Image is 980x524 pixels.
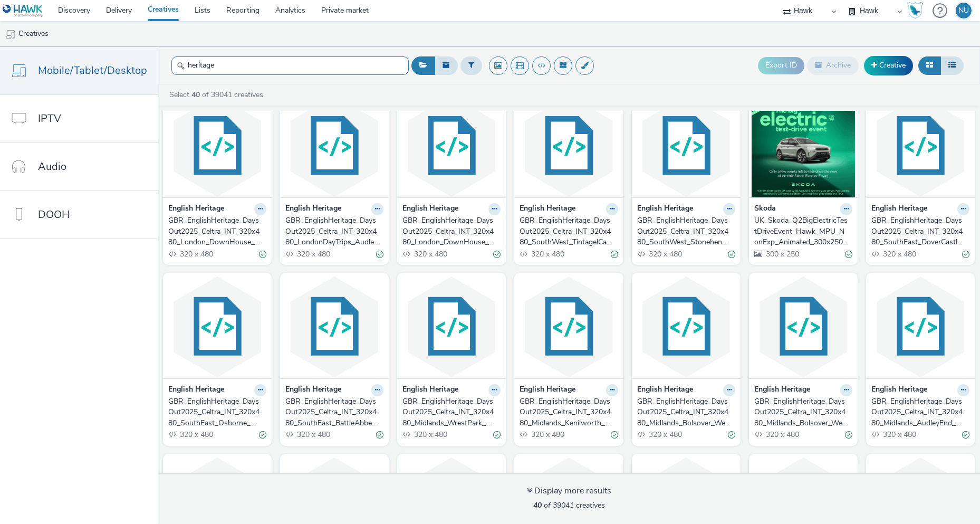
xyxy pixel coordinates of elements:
span: DOOH [38,207,70,222]
img: mobile [5,29,16,40]
div: Valid [259,249,266,260]
a: GBR_EnglishHeritage_DaysOut2025_Celtra_INT_320x480_London_DownHouse_WebBrowser_20250512 (copy) [168,215,266,247]
a: UK_Skoda_Q2BigElectricTestDriveEvent_Hawk_MPU_NonExp_Animated_300x250_Heritage Škoda Yeovil [754,215,852,247]
a: GBR_EnglishHeritage_DaysOut2025_Celtra_INT_320x480_Midlands_Bolsover_WebBrowser_20250408 (copy) [637,396,735,428]
strong: English Heritage [168,384,224,396]
div: GBR_EnglishHeritage_DaysOut2025_Celtra_INT_320x480_SouthWest_TintagelCastle_20250506_WebBrowser [520,215,613,247]
div: NU [958,3,969,18]
strong: English Heritage [285,384,341,396]
span: 320 x 480 [648,430,682,440]
a: GBR_EnglishHeritage_DaysOut2025_Celtra_INT_320x480_Midlands_AudleyEnd_WebBrowser_20250408 [871,396,969,428]
div: Valid [728,430,735,441]
img: GBR_EnglishHeritage_DaysOut2025_Celtra_INT_320x480_SouthEast_DoverCastle_WebBrowser_20250408 visual [869,94,972,197]
a: GBR_EnglishHeritage_DaysOut2025_Celtra_INT_320x480_Midlands_Bolsover_WebBrowser_20250408 [754,396,852,428]
div: GBR_EnglishHeritage_DaysOut2025_Celtra_INT_320x480_SouthWest_Stonehenge_20250596_WebBrowser [637,215,731,247]
span: 320 x 480 [179,249,213,259]
span: Mobile/Tablet/Desktop [38,63,147,78]
input: Search... [171,56,409,75]
span: 320 x 480 [882,249,916,259]
div: GBR_EnglishHeritage_DaysOut2025_Celtra_INT_320x480_LondonDayTrips_AudleyEnd_WebBrowser_20250512 [285,215,379,247]
strong: Skoda [754,203,776,215]
a: GBR_EnglishHeritage_DaysOut2025_Celtra_INT_320x480_SouthWest_Stonehenge_20250596_WebBrowser [637,215,735,247]
a: GBR_EnglishHeritage_DaysOut2025_Celtra_INT_320x480_Midlands_Kenilworth_WebBrowser_20250408 [520,396,618,428]
img: GBR_EnglishHeritage_DaysOut2025_Celtra_INT_320x480_SouthEast_BattleAbbey_WebBrowser_20250408 visual [283,275,386,378]
img: GBR_EnglishHeritage_DaysOut2025_Celtra_INT_320x480_SouthEast_Osborne_WebBrowser_20250408 visual [166,275,269,378]
div: GBR_EnglishHeritage_DaysOut2025_Celtra_INT_320x480_London_DownHouse_WebBrowser_20250512 (copy) [168,215,262,247]
strong: English Heritage [520,384,575,396]
img: UK_Skoda_Q2BigElectricTestDriveEvent_Hawk_MPU_NonExp_Animated_300x250_Heritage Škoda Yeovil visual [752,94,855,197]
div: GBR_EnglishHeritage_DaysOut2025_Celtra_INT_320x480_Midlands_WrestPark_WebBrowser_20250408 [402,396,496,428]
div: GBR_EnglishHeritage_DaysOut2025_Celtra_INT_320x480_Midlands_AudleyEnd_WebBrowser_20250408 [871,396,965,428]
img: GBR_EnglishHeritage_DaysOut2025_Celtra_INT_320x480_SouthWest_TintagelCastle_20250506_WebBrowser v... [517,94,620,197]
strong: English Heritage [520,203,575,215]
img: GBR_EnglishHeritage_DaysOut2025_Celtra_INT_320x480_Midlands_Bolsover_WebBrowser_20250408 visual [752,275,855,378]
span: 320 x 480 [296,430,330,440]
div: Valid [493,249,501,260]
button: Table [940,56,964,74]
a: GBR_EnglishHeritage_DaysOut2025_Celtra_INT_320x480_SouthEast_Osborne_WebBrowser_20250408 [168,396,266,428]
span: 320 x 480 [296,249,330,259]
img: GBR_EnglishHeritage_DaysOut2025_Celtra_INT_320x480_London_DownHouse_WebBrowser_20250512 visual [400,94,503,197]
img: GBR_EnglishHeritage_DaysOut2025_Celtra_INT_320x480_SouthWest_Stonehenge_20250596_WebBrowser visual [635,94,738,197]
div: Valid [259,430,266,441]
span: 320 x 480 [413,249,447,259]
strong: English Heritage [754,384,810,396]
strong: English Heritage [637,384,693,396]
div: GBR_EnglishHeritage_DaysOut2025_Celtra_INT_320x480_SouthEast_Osborne_WebBrowser_20250408 [168,396,262,428]
strong: English Heritage [285,203,341,215]
div: Valid [376,249,383,260]
div: Valid [845,430,852,441]
span: 320 x 480 [179,430,213,440]
strong: 40 [533,500,542,510]
span: 320 x 480 [413,430,447,440]
div: GBR_EnglishHeritage_DaysOut2025_Celtra_INT_320x480_Midlands_Bolsover_WebBrowser_20250408 (copy) [637,396,731,428]
div: GBR_EnglishHeritage_DaysOut2025_Celtra_INT_320x480_SouthEast_DoverCastle_WebBrowser_20250408 [871,215,965,247]
div: Valid [962,430,969,441]
button: Archive [807,56,859,74]
strong: English Heritage [871,384,927,396]
span: IPTV [38,111,61,126]
div: UK_Skoda_Q2BigElectricTestDriveEvent_Hawk_MPU_NonExp_Animated_300x250_Heritage Škoda Yeovil [754,215,848,247]
div: GBR_EnglishHeritage_DaysOut2025_Celtra_INT_320x480_London_DownHouse_WebBrowser_20250512 [402,215,496,247]
strong: English Heritage [168,203,224,215]
img: GBR_EnglishHeritage_DaysOut2025_Celtra_INT_320x480_Midlands_Bolsover_WebBrowser_20250408 (copy) v... [635,275,738,378]
button: Grid [918,56,941,74]
span: 300 x 250 [765,249,799,259]
img: undefined Logo [3,4,43,17]
img: GBR_EnglishHeritage_DaysOut2025_Celtra_INT_320x480_London_DownHouse_WebBrowser_20250512 (copy) vi... [166,94,269,197]
div: Valid [376,430,383,441]
a: GBR_EnglishHeritage_DaysOut2025_Celtra_INT_320x480_SouthEast_BattleAbbey_WebBrowser_20250408 [285,396,383,428]
div: GBR_EnglishHeritage_DaysOut2025_Celtra_INT_320x480_Midlands_Bolsover_WebBrowser_20250408 [754,396,848,428]
a: GBR_EnglishHeritage_DaysOut2025_Celtra_INT_320x480_SouthWest_TintagelCastle_20250506_WebBrowser [520,215,618,247]
a: GBR_EnglishHeritage_DaysOut2025_Celtra_INT_320x480_Midlands_WrestPark_WebBrowser_20250408 [402,396,501,428]
span: of 39041 creatives [533,500,605,510]
span: 320 x 480 [882,430,916,440]
div: GBR_EnglishHeritage_DaysOut2025_Celtra_INT_320x480_Midlands_Kenilworth_WebBrowser_20250408 [520,396,613,428]
a: Creative [864,56,913,75]
div: Valid [493,430,501,441]
span: 320 x 480 [530,430,564,440]
div: Display more results [527,485,611,497]
div: Valid [611,249,618,260]
strong: English Heritage [637,203,693,215]
strong: 40 [191,90,200,100]
a: GBR_EnglishHeritage_DaysOut2025_Celtra_INT_320x480_LondonDayTrips_AudleyEnd_WebBrowser_20250512 [285,215,383,247]
a: GBR_EnglishHeritage_DaysOut2025_Celtra_INT_320x480_London_DownHouse_WebBrowser_20250512 [402,215,501,247]
div: Valid [962,249,969,260]
div: Valid [728,249,735,260]
a: Hawk Academy [907,2,927,19]
strong: English Heritage [402,203,458,215]
span: 320 x 480 [765,430,799,440]
div: GBR_EnglishHeritage_DaysOut2025_Celtra_INT_320x480_SouthEast_BattleAbbey_WebBrowser_20250408 [285,396,379,428]
strong: English Heritage [871,203,927,215]
strong: English Heritage [402,384,458,396]
span: 320 x 480 [530,249,564,259]
button: Export ID [758,57,804,74]
img: GBR_EnglishHeritage_DaysOut2025_Celtra_INT_320x480_Midlands_Kenilworth_WebBrowser_20250408 visual [517,275,620,378]
a: GBR_EnglishHeritage_DaysOut2025_Celtra_INT_320x480_SouthEast_DoverCastle_WebBrowser_20250408 [871,215,969,247]
span: Audio [38,159,66,174]
img: Hawk Academy [907,2,923,19]
img: GBR_EnglishHeritage_DaysOut2025_Celtra_INT_320x480_LondonDayTrips_AudleyEnd_WebBrowser_20250512 v... [283,94,386,197]
div: Valid [611,430,618,441]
